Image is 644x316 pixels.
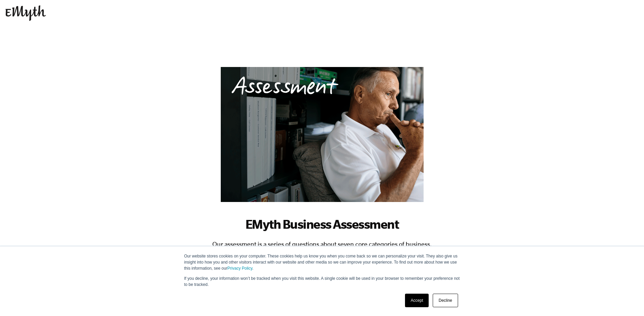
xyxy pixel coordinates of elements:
[405,294,429,307] a: Accept
[433,294,458,307] a: Decline
[212,241,432,297] span: Our assessment is a series of questions about seven core categories of business. You’ll assess yo...
[184,275,460,288] p: If you decline, your information won’t be tracked when you visit this website. A single cookie wi...
[228,266,253,271] a: Privacy Policy
[5,5,46,21] img: EMyth
[211,217,434,231] h1: EMyth Business Assessment
[221,67,424,202] img: business-systems-assessment
[184,253,460,271] p: Our website stores cookies on your computer. These cookies help us know you when you come back so...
